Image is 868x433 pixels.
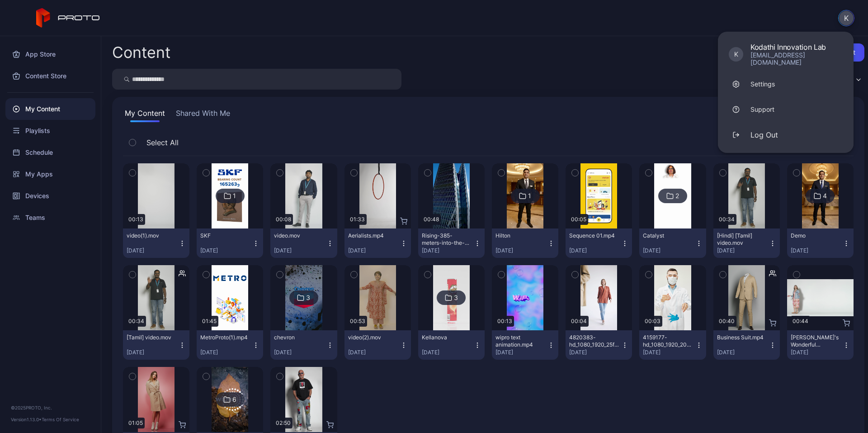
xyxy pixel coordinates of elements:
[5,120,95,142] a: Playlists
[422,349,474,356] div: [DATE]
[42,417,79,422] a: Terms Of Service
[791,232,840,239] div: Demo
[750,52,843,66] div: [EMAIL_ADDRESS][DOMAIN_NAME]
[718,71,854,97] a: Settings
[495,349,547,356] div: [DATE]
[750,43,843,52] div: Kodathi Innovation Lab
[750,129,778,140] div: Log Out
[174,108,232,122] button: Shared With Me
[344,228,411,258] button: Aerialists.mp4[DATE]
[675,192,679,200] div: 2
[718,37,854,71] a: KKodathi Innovation Lab[EMAIL_ADDRESS][DOMAIN_NAME]
[5,98,95,120] a: My Content
[344,330,411,360] button: video(2).mov[DATE]
[492,228,558,258] button: Hilton[DATE]
[232,395,236,404] div: 6
[495,334,545,348] div: wipro text animation.mp4
[422,334,472,341] div: Kellanova
[495,247,547,254] div: [DATE]
[233,192,236,200] div: 1
[123,330,189,360] button: [Tamil] video.mov[DATE]
[348,232,398,239] div: Aerialists.mp4
[787,228,854,258] button: Demo[DATE]
[127,247,179,254] div: [DATE]
[639,330,706,360] button: 4159177-hd_1080_1920_20fps.mp4[DATE]
[823,192,827,200] div: 4
[422,232,472,247] div: Rising-385-meters-into-the-Riyad (1).mp4
[566,228,632,258] button: Sequence 01.mp4[DATE]
[787,330,854,360] button: [PERSON_NAME]'s Wonderful Wardrobe.mp4[DATE]
[11,404,90,411] div: © 2025 PROTO, Inc.
[717,334,767,341] div: Business Suit.mp4
[348,334,398,341] div: video(2).mov
[492,330,558,360] button: wipro text animation.mp4[DATE]
[643,349,695,356] div: [DATE]
[569,349,621,356] div: [DATE]
[750,105,774,114] div: Support
[718,122,854,148] button: Log Out
[566,330,632,360] button: 4820383-hd_1080_1920_25fps.mp4[DATE]
[274,349,326,356] div: [DATE]
[717,247,769,254] div: [DATE]
[200,247,252,254] div: [DATE]
[791,349,843,356] div: [DATE]
[643,334,693,348] div: 4159177-hd_1080_1920_20fps.mp4
[5,43,95,65] a: App Store
[5,65,95,87] a: Content Store
[348,349,400,356] div: [DATE]
[270,228,337,258] button: video.mov[DATE]
[528,192,531,200] div: 1
[454,294,458,302] div: 3
[127,334,176,341] div: [Tamil] video.mov
[5,163,95,185] a: My Apps
[270,330,337,360] button: chevron[DATE]
[274,247,326,254] div: [DATE]
[713,330,780,360] button: Business Suit.mp4[DATE]
[11,417,42,422] span: Version 1.13.0 •
[713,228,780,258] button: [Hindi] [Tamil] video.mov[DATE]
[197,228,263,258] button: SKF[DATE]
[5,142,95,163] a: Schedule
[200,232,250,239] div: SKF
[569,232,619,239] div: Sequence 01.mp4
[5,207,95,228] a: Teams
[348,247,400,254] div: [DATE]
[200,334,250,341] div: MetroProto(1).mp4
[643,232,693,239] div: Catalyst
[5,185,95,207] a: Devices
[418,228,485,258] button: Rising-385-meters-into-the-Riyad (1).mp4[DATE]
[718,97,854,122] a: Support
[422,247,474,254] div: [DATE]
[274,334,324,341] div: chevron
[717,232,767,247] div: [Hindi] [Tamil] video.mov
[495,232,545,239] div: Hilton
[274,232,324,239] div: video.mov
[569,334,619,348] div: 4820383-hd_1080_1920_25fps.mp4
[838,10,854,26] button: K
[639,228,706,258] button: Catalyst[DATE]
[729,47,743,62] div: K
[717,349,769,356] div: [DATE]
[146,137,179,148] span: Select All
[123,108,167,122] button: My Content
[750,80,775,89] div: Settings
[127,349,179,356] div: [DATE]
[569,247,621,254] div: [DATE]
[127,232,176,239] div: video(1).mov
[791,334,840,348] div: Meghan's Wonderful Wardrobe.mp4
[306,294,310,302] div: 3
[197,330,263,360] button: MetroProto(1).mp4[DATE]
[112,45,170,60] div: Content
[791,247,843,254] div: [DATE]
[200,349,252,356] div: [DATE]
[643,247,695,254] div: [DATE]
[418,330,485,360] button: Kellanova[DATE]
